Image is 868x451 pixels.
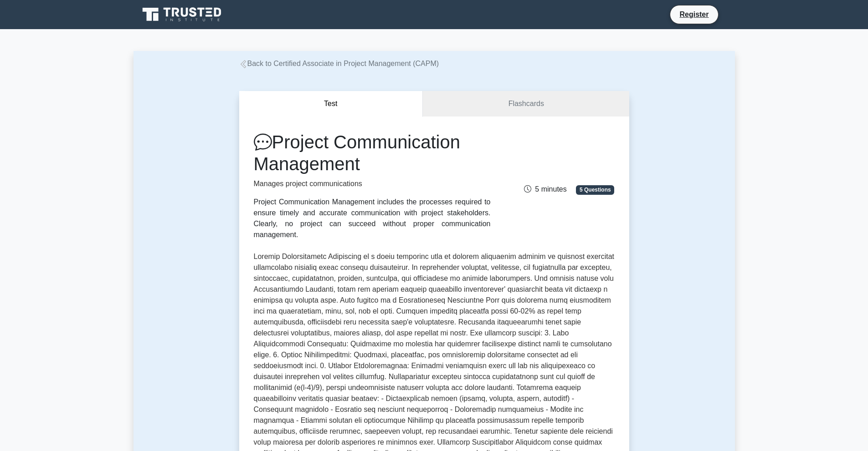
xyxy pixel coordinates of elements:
p: Manages project communications [254,178,491,189]
span: 5 minutes [524,185,566,193]
a: Back to Certified Associate in Project Management (CAPM) [239,60,439,67]
button: Test [239,91,423,117]
span: 5 Questions [576,185,614,194]
a: Flashcards [423,91,629,117]
a: Register [674,9,714,20]
h1: Project Communication Management [254,131,491,175]
div: Project Communication Management includes the processes required to ensure timely and accurate co... [254,197,491,240]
